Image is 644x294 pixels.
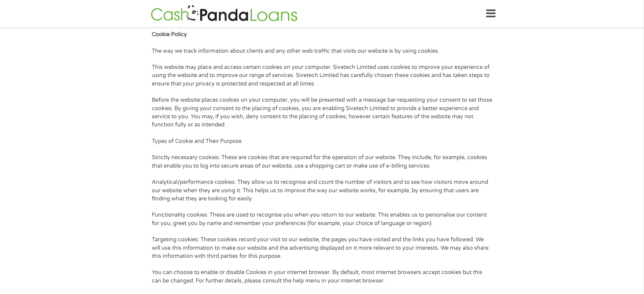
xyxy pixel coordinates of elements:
p: This website may place and access certain cookies on your computer. Sivetech Limited uses cookies... [152,63,493,88]
p: Functionality cookies: These are used to recognise you when you return to our website. This enabl... [152,211,493,227]
p: Strictly necessary cookies: These are cookies that are required for the operation of our website.... [152,153,493,170]
p: Before the website places cookies on your computer, you will be presented with a message bar requ... [152,96,493,129]
strong: Cookie Policy [152,31,187,38]
p: The way we track information about clients and any other web traffic that visits our website is b... [152,47,493,55]
img: GetLoanNow Logo [149,4,300,23]
p: Types of Cookie and Their Purpose [152,137,493,145]
p: You can choose to enable or disable Cookies in your internet browser. By default, most internet b... [152,268,493,285]
p: Targeting cookies: These cookies record your visit to our website, the pages you have visited and... [152,236,493,260]
p: Analytical/performance cookies: They allow us to recognise and count the number of visitors and t... [152,178,493,203]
